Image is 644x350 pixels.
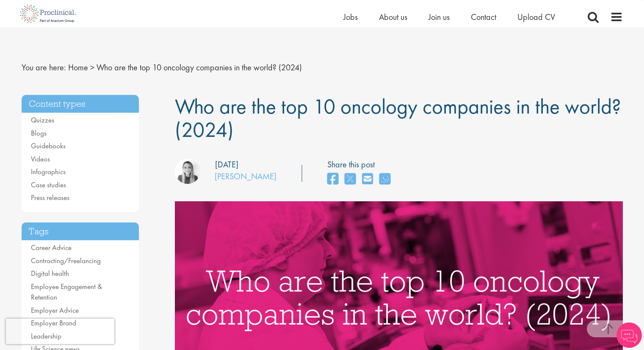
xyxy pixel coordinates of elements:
a: Employee Engagement & Retention [31,282,102,302]
span: You are here: [22,62,66,73]
a: share on twitter [345,170,356,189]
a: [PERSON_NAME] [215,171,276,182]
a: Upload CV [517,11,555,22]
a: Press releases [31,193,69,202]
a: Case studies [31,180,66,189]
a: Jobs [343,11,358,22]
a: Contracting/Freelancing [31,256,101,265]
span: Who are the top 10 oncology companies in the world? (2024) [97,62,302,73]
span: Who are the top 10 oncology companies in the world? (2024) [175,93,621,143]
img: Hannah Burke [175,158,200,184]
a: About us [379,11,407,22]
a: share on email [362,170,373,189]
a: Quizzes [31,115,54,125]
a: share on whats app [379,170,390,189]
a: breadcrumb link [68,62,88,73]
a: Blogs [31,128,47,138]
h3: Content types [22,95,139,113]
a: Contact [471,11,496,22]
a: Digital health [31,269,69,278]
a: Employer Advice [31,306,79,315]
a: Join us [428,11,450,22]
a: share on facebook [327,170,338,189]
span: > [90,62,94,73]
a: Career Advice [31,243,72,252]
iframe: reCAPTCHA [6,319,114,344]
h3: Tags [22,222,139,241]
img: Chatbot [616,322,642,348]
label: Share this post [327,158,395,171]
div: [DATE] [215,158,238,171]
a: Infographics [31,167,66,176]
a: Videos [31,154,50,164]
a: Guidebooks [31,141,66,150]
